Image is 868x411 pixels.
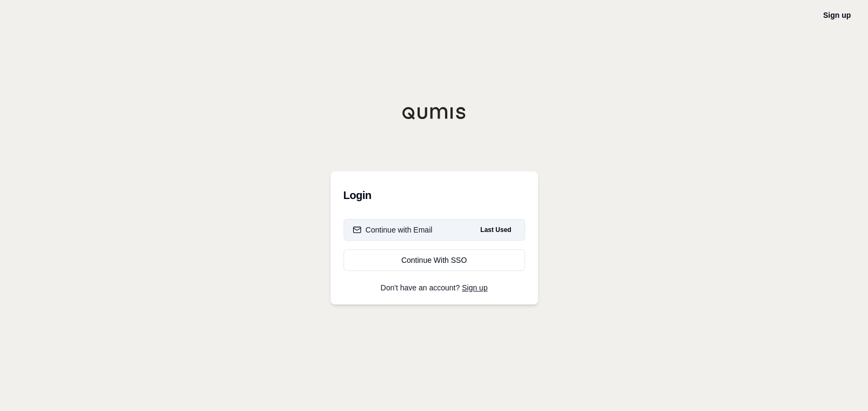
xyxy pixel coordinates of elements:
[344,184,525,206] h3: Login
[476,223,515,236] span: Last Used
[344,284,525,291] p: Don't have an account?
[462,283,487,292] a: Sign up
[344,219,525,241] button: Continue with EmailLast Used
[353,224,433,235] div: Continue with Email
[823,11,851,19] a: Sign up
[344,249,525,271] a: Continue With SSO
[353,255,516,266] div: Continue With SSO
[402,107,467,120] img: Qumis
